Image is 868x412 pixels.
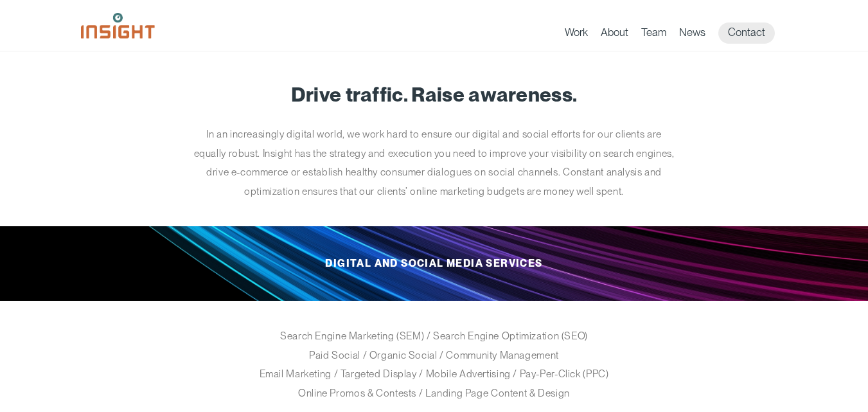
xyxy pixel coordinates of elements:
h2: Digital and Social Media Services [100,226,768,301]
p: Search Engine Marketing (SEM) / Search Engine Optimization (SEO) Paid Social / Organic Social / C... [193,327,675,402]
a: Contact [718,22,775,44]
nav: primary navigation menu [565,22,788,44]
a: News [679,26,705,44]
h1: Drive traffic. Raise awareness. [100,84,768,105]
p: In an increasingly digital world, we work hard to ensure our digital and social efforts for our c... [193,125,675,201]
a: Team [641,26,666,44]
a: Work [565,26,588,44]
img: Insight Marketing Design [81,13,155,39]
a: About [601,26,628,44]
